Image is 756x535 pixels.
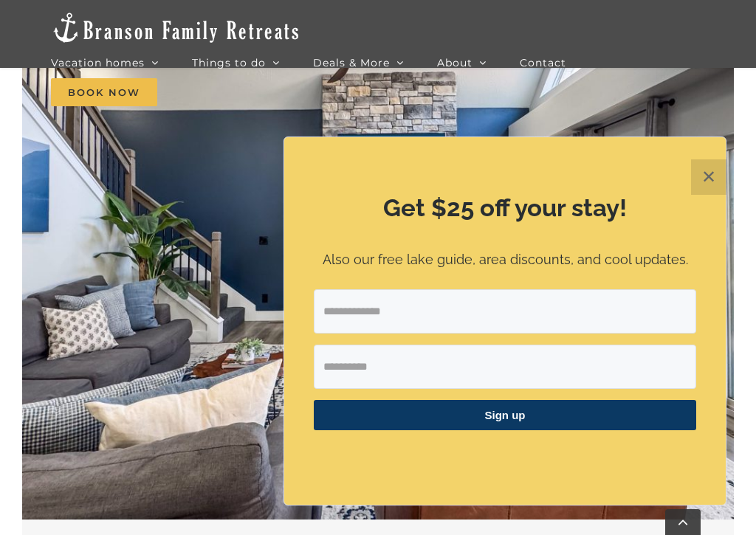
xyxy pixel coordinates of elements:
[314,191,696,225] h2: Get $25 off your stay!
[51,58,145,68] span: Vacation homes
[51,78,157,106] span: Book Now
[314,289,696,334] input: Email Address
[192,48,280,77] a: Things to do
[314,400,696,430] button: Sign up
[314,345,696,389] input: First Name
[51,11,301,44] img: Branson Family Retreats Logo
[313,58,390,68] span: Deals & More
[437,48,487,77] a: About
[192,58,266,68] span: Things to do
[520,58,566,68] span: Contact
[313,48,404,77] a: Deals & More
[520,48,566,77] a: Contact
[314,449,696,464] p: ​
[51,48,706,107] nav: Main Menu Sticky
[314,249,696,271] p: Also our free lake guide, area discounts, and cool updates.
[691,159,726,195] button: Close
[437,58,472,68] span: About
[51,48,159,77] a: Vacation homes
[51,77,157,107] a: Book Now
